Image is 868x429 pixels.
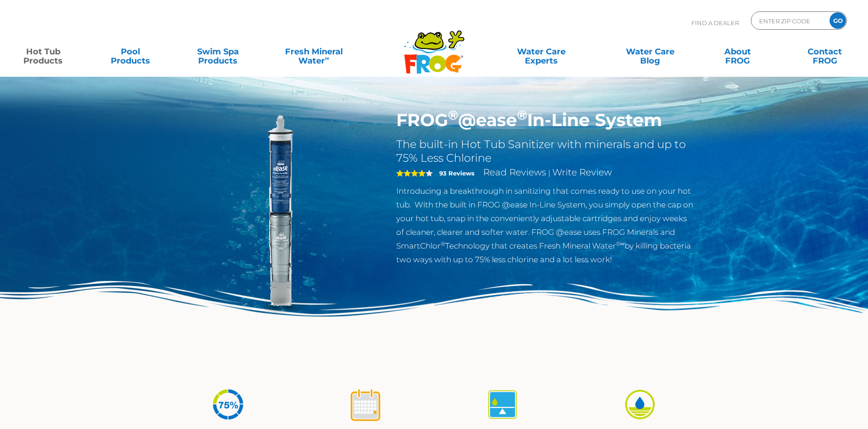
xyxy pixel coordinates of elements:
img: Frog Products Logo [399,18,469,74]
sup: ®∞ [616,240,625,247]
h1: FROG @ease In-Line System [396,110,695,131]
a: ContactFROG [791,42,859,61]
p: Find A Dealer [691,11,739,34]
a: Fresh MineralWater∞ [271,42,356,61]
a: Write Review [552,167,612,178]
a: Water CareExperts [486,42,597,61]
sup: ∞ [325,54,329,62]
h2: The built-in Hot Tub Sanitizer with minerals and up to 75% Less Chlorine [396,138,695,165]
img: icon-atease-75percent-less [211,387,245,422]
a: Hot TubProducts [9,42,77,61]
img: icon-atease-shock-once [348,387,383,422]
a: PoolProducts [97,42,165,61]
strong: 93 Reviews [439,169,474,177]
a: AboutFROG [703,42,771,61]
img: inline-system.png [173,110,383,319]
sup: ® [517,107,527,123]
span: 4 [396,169,426,177]
img: icon-atease-self-regulates [485,387,520,422]
p: Introducing a breakthrough in sanitizing that comes ready to use on your hot tub. With the built ... [396,184,695,266]
a: Water CareBlog [616,42,684,61]
span: | [548,169,550,177]
input: GO [830,12,846,29]
sup: ® [448,107,458,123]
img: icon-atease-easy-on [623,387,657,422]
a: Swim SpaProducts [184,42,252,61]
a: Read Reviews [483,167,546,178]
sup: ® [441,240,445,247]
